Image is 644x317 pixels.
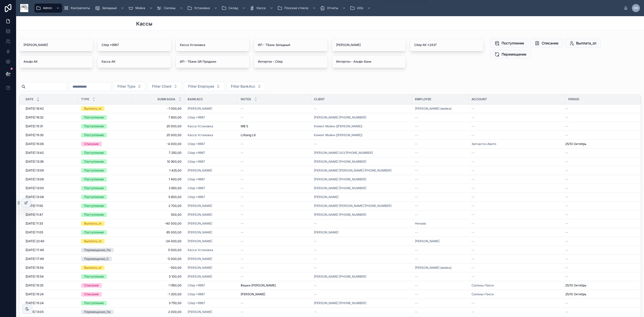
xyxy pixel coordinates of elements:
span: -- [415,195,418,199]
a: Поступление [81,159,129,164]
span: [DATE] 11:50 [26,204,43,208]
a: Поступление [81,177,129,182]
a: Запчасти>Авито [472,142,496,146]
a: [PERSON_NAME] [314,195,409,199]
span: [DATE] 16:32 [26,115,43,119]
div: Поступление [84,204,104,208]
a: [PERSON_NAME] [19,39,93,51]
span: ИП - ТБанк QR Продажи [180,60,245,64]
span: 2 700,00 [135,204,182,208]
a: 1 425,00 [135,168,182,173]
a: -- [241,204,308,208]
a: [PERSON_NAME] [188,107,235,111]
a: -- [472,195,562,199]
div: Поступление [84,151,104,155]
span: -- [241,107,244,111]
span: Списание [542,41,558,46]
span: Установка [194,6,210,10]
a: -- [472,160,562,164]
a: Сбер *9967 [188,151,235,155]
a: Интертон - Альфа-Банк [332,55,406,68]
a: Касса Установка [188,124,235,128]
a: Касса [248,4,276,13]
span: Utils [357,6,363,10]
div: Поступление [84,133,104,137]
a: Западный [93,4,127,13]
a: Склад [220,4,248,13]
span: -- [415,204,418,208]
span: 7 600,00 [135,115,182,119]
a: Сбер *9967 [188,115,205,119]
span: -- [415,186,418,190]
a: -- [472,168,562,173]
a: ИП - ТБанк QR Продажи [176,55,250,68]
span: -- [241,195,244,199]
a: -- [565,115,635,119]
button: Списание [530,39,563,48]
a: -- [565,151,635,155]
a: -- [415,160,465,164]
span: Касса Установка [188,133,213,137]
a: -- [241,195,308,199]
span: [DATE] 13:39 [26,160,43,164]
a: -- [241,142,308,146]
span: Контрагенты [71,6,90,10]
a: Поступление [81,115,129,120]
a: Admin [34,4,62,13]
a: [PERSON_NAME] [PERSON_NAME] [PHONE_NUMBER] [314,204,391,208]
span: LiXiang L6 [241,133,256,137]
a: 1 400,00 [135,177,182,181]
a: [PERSON_NAME] [PHONE_NUMBER] [314,177,409,181]
span: -- [472,160,475,164]
span: -- [241,115,244,119]
span: [PERSON_NAME] [PHONE_NUMBER] [314,115,366,119]
a: [PERSON_NAME] [PHONE_NUMBER] [314,160,366,164]
span: Западный [102,6,117,10]
span: 25 000,00 [135,124,182,128]
span: -- [472,195,475,199]
a: [PERSON_NAME] [188,204,212,208]
a: -- [565,160,635,164]
span: -- [472,115,475,119]
span: -- [565,107,568,111]
span: Альфа АК [23,60,89,64]
a: -1 000,00 [135,107,182,111]
span: Интертон - Сбер [258,60,323,64]
a: -- [472,151,562,155]
a: [PERSON_NAME] [188,204,235,208]
span: Мойка [135,6,145,10]
span: Интертон - Альфа-Банк [336,60,402,64]
a: Сбер *9967 [188,160,205,164]
span: -- [241,168,244,173]
a: -- [565,133,635,137]
a: -- [415,115,465,119]
span: Перемещение [502,52,526,57]
a: Поступление [81,186,129,190]
span: Filter Employee [188,84,214,89]
a: [DATE] 16:42 [26,107,75,111]
span: Сбер *9967 [188,195,205,199]
span: [PERSON_NAME] [23,43,89,47]
button: Выплата_зп [565,39,601,48]
span: -- [415,142,418,146]
span: Filter Client [152,84,171,89]
a: Поступление [81,133,129,137]
span: Касса [257,6,266,10]
span: -- [472,107,475,111]
a: [PERSON_NAME] [PHONE_NUMBER] [314,115,409,119]
span: -- [415,124,418,128]
a: Касса Установка [176,39,250,51]
a: Сбер *9967 [188,160,235,164]
a: -- [415,186,465,190]
a: -- [241,160,308,164]
span: -- [415,177,418,181]
a: Отчеты [318,4,348,13]
div: Поступление [84,124,104,129]
a: 7 250,00 [135,151,182,155]
span: 25 000,00 [135,133,182,137]
span: 5 600,00 [135,195,182,199]
span: -- [314,107,317,111]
